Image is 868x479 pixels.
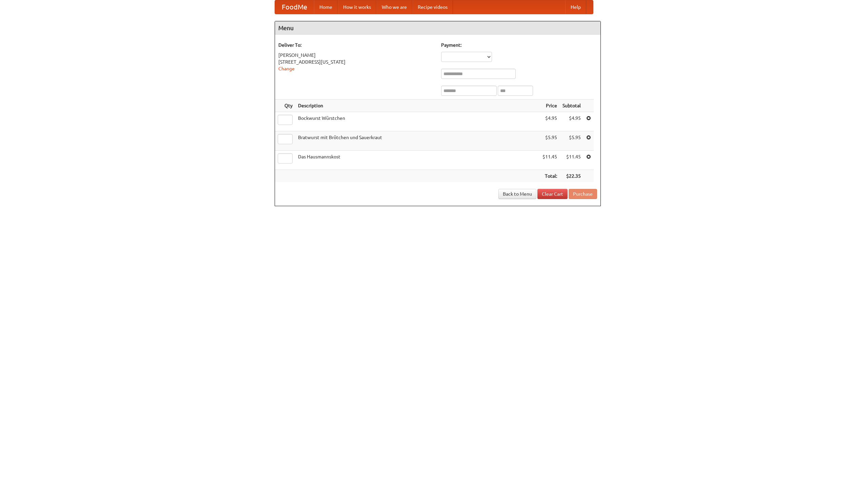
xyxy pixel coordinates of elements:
[278,42,434,48] h5: Deliver To:
[540,170,560,182] th: Total:
[540,112,560,131] td: $4.95
[295,112,540,131] td: Bockwurst Würstchen
[275,100,295,112] th: Qty
[560,112,584,131] td: $4.95
[565,0,586,14] a: Help
[560,131,584,151] td: $5.95
[569,189,597,199] button: Purchase
[441,42,597,48] h5: Payment:
[540,151,560,170] td: $11.45
[338,0,376,14] a: How it works
[278,52,434,59] div: [PERSON_NAME]
[560,170,584,182] th: $22.35
[314,0,338,14] a: Home
[295,100,540,112] th: Description
[278,66,295,71] a: Change
[537,189,568,199] a: Clear Cart
[498,189,536,199] a: Back to Menu
[275,21,600,35] h4: Menu
[560,100,584,112] th: Subtotal
[540,131,560,151] td: $5.95
[560,151,584,170] td: $11.45
[295,151,540,170] td: Das Hausmannskost
[275,0,314,14] a: FoodMe
[295,131,540,151] td: Bratwurst mit Brötchen und Sauerkraut
[376,0,412,14] a: Who we are
[540,100,560,112] th: Price
[412,0,453,14] a: Recipe videos
[278,59,434,65] div: [STREET_ADDRESS][US_STATE]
